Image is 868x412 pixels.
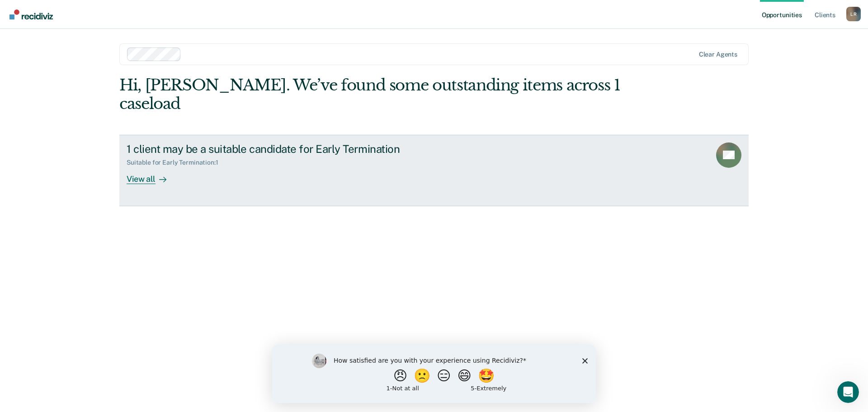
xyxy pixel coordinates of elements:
[272,345,596,403] iframe: Survey by Kim from Recidiviz
[127,166,177,184] div: View all
[127,142,444,156] div: 1 client may be a suitable candidate for Early Termination
[846,7,861,21] div: L R
[119,76,623,113] div: Hi, [PERSON_NAME]. We’ve found some outstanding items across 1 caseload
[699,51,737,58] div: Clear agents
[846,7,861,21] button: Profile dropdown button
[837,381,859,403] iframe: Intercom live chat
[119,135,749,206] a: 1 client may be a suitable candidate for Early TerminationSuitable for Early Termination:1View all
[9,9,53,19] img: Recidiviz
[127,159,226,166] div: Suitable for Early Termination : 1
